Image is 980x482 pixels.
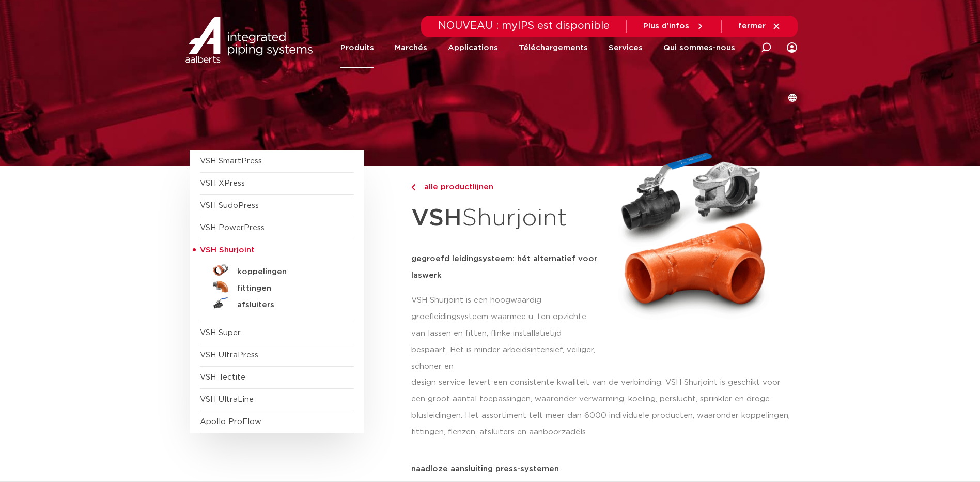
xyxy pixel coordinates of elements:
[609,28,643,68] a: Services
[411,184,415,191] img: chevron-right.svg
[411,465,791,473] p: naadloze aansluiting press-systemen
[200,295,354,311] a: afsluiters
[200,246,255,254] span: VSH Shurjoint
[200,351,258,359] a: VSH UltraPress
[643,22,689,30] span: Plus d’infos
[200,396,254,403] a: VSH UltraLine
[411,251,598,284] h5: gegroefd leidingsysteem: hét alternatief voor laswerk
[411,206,462,230] strong: VSH
[200,202,259,209] a: VSH SudoPress
[340,28,735,68] nav: Menu
[340,28,374,68] a: Produits
[643,22,705,31] a: Plus d’infos
[411,374,791,441] p: design service levert een consistente kwaliteit van de verbinding. VSH Shurjoint is geschikt voor...
[200,418,261,426] a: Apollo ProFlow
[418,183,493,191] span: alle productlijnen
[200,262,354,278] a: koppelingen
[200,329,241,337] a: VSH Super
[200,373,245,381] a: VSH Tectite
[519,28,588,68] a: Téléchargements
[411,181,598,193] a: alle productlijnen
[200,157,262,165] a: VSH SmartPress
[237,284,339,293] h5: fittingen
[411,199,598,238] h1: Shurjoint
[448,28,498,68] a: Applications
[200,224,265,232] a: VSH PowerPress
[200,179,245,187] a: VSH XPress
[438,21,610,31] span: NOUVEAU : myIPS est disponible
[395,28,427,68] a: Marchés
[237,267,339,277] h5: koppelingen
[411,292,598,375] p: VSH Shurjoint is een hoogwaardig groefleidingsysteem waarmee u, ten opzichte van lassen en fitten...
[200,278,354,295] a: fittingen
[738,22,766,30] span: fermer
[663,28,735,68] a: Qui sommes-nous
[738,22,781,31] a: fermer
[237,300,339,310] h5: afsluiters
